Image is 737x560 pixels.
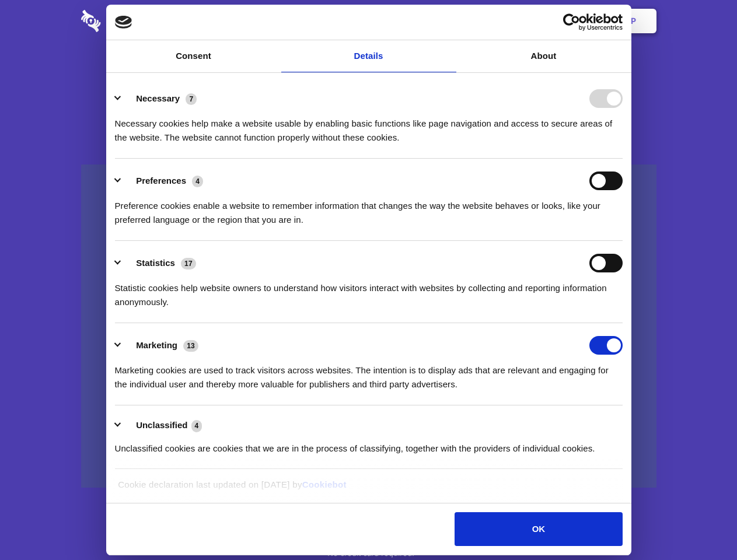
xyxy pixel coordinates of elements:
div: Necessary cookies help make a website usable by enabling basic functions like page navigation and... [115,108,623,145]
label: Statistics [136,258,175,268]
img: logo-wordmark-white-trans-d4663122ce5f474addd5e946df7df03e33cb6a1c49d2221995e7729f52c070b2.svg [81,10,181,32]
button: Preferences (4) [115,171,211,190]
span: 4 [191,420,202,432]
button: Necessary (7) [115,89,204,108]
button: Statistics (17) [115,254,204,272]
a: Pricing [343,3,393,39]
label: Preferences [136,176,186,185]
h4: Auto-redaction of sensitive data, encrypted data sharing and self-destructing private chats. Shar... [81,106,656,145]
a: Usercentrics Cookiebot - opens in a new window [521,13,623,31]
span: 7 [186,93,197,105]
div: Marketing cookies are used to track visitors across websites. The intention is to display ads tha... [115,355,623,391]
a: Consent [106,40,281,72]
div: Unclassified cookies are cookies that we are in the process of classifying, together with the pro... [115,433,623,456]
label: Necessary [136,93,180,103]
span: 13 [183,340,198,352]
a: Login [529,3,580,39]
a: Contact [473,3,527,39]
h1: Eliminate Slack Data Loss. [81,52,656,94]
a: Wistia video thumbnail [81,164,656,488]
span: 17 [181,258,196,269]
label: Marketing [136,340,177,350]
iframe: Drift Widget Chat Controller [679,502,723,546]
button: Marketing (13) [115,336,206,355]
span: 4 [192,176,203,187]
a: Cookiebot [302,480,347,489]
button: Unclassified (4) [115,418,209,433]
div: Statistic cookies help website owners to understand how visitors interact with websites by collec... [115,272,623,309]
a: Details [281,40,456,72]
a: About [456,40,631,72]
div: Cookie declaration last updated on [DATE] by [109,478,628,501]
img: logo [115,16,132,29]
button: OK [455,512,622,546]
div: Preference cookies enable a website to remember information that changes the way the website beha... [115,190,623,227]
